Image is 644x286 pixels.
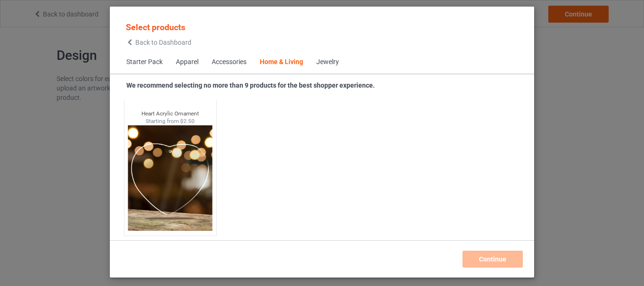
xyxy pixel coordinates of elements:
span: Starter Pack [120,51,169,74]
div: Heart Acrylic Ornament [124,110,216,118]
span: Select products [126,22,185,32]
div: Accessories [212,57,247,67]
div: Home & Living [260,57,303,67]
div: Jewelry [316,57,339,67]
span: Back to Dashboard [135,39,191,46]
strong: We recommend selecting no more than 9 products for the best shopper experience. [126,82,375,89]
div: Starting from [124,117,216,125]
span: $2.50 [180,118,195,124]
div: Apparel [176,57,198,67]
img: heart-thumbnail.png [128,125,213,231]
